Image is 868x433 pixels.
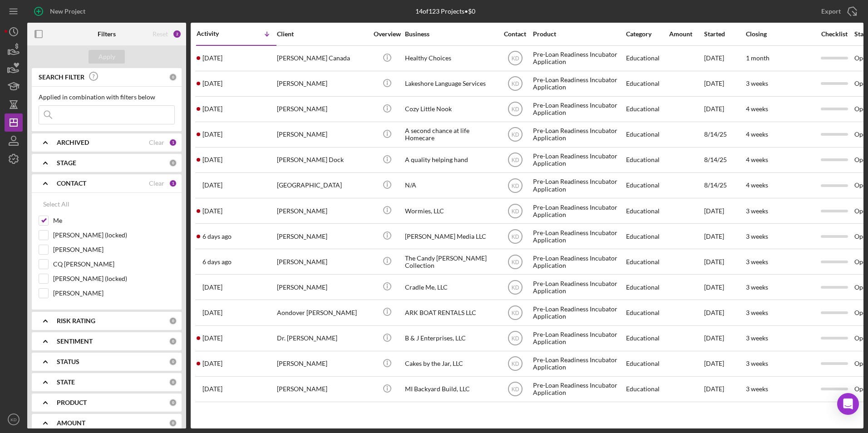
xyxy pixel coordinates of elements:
[533,46,624,70] div: Pre-Loan Readiness Incubator Application
[511,157,519,163] text: KD
[626,326,668,350] div: Educational
[98,30,116,38] b: Filters
[277,377,368,401] div: [PERSON_NAME]
[704,352,745,376] div: [DATE]
[511,106,519,113] text: KD
[202,54,222,62] time: 2025-08-18 14:55
[57,180,86,187] b: CONTACT
[405,173,496,197] div: N/A
[57,399,87,406] b: PRODUCT
[704,199,745,223] div: [DATE]
[626,148,668,172] div: Educational
[511,310,519,316] text: KD
[704,326,745,350] div: [DATE]
[511,182,519,189] text: KD
[202,182,222,189] time: 2025-08-14 00:34
[169,159,177,167] div: 0
[746,54,769,62] time: 1 month
[405,250,496,274] div: The Candy [PERSON_NAME] Collection
[405,377,496,401] div: MI Backyard Build, LLC
[405,224,496,248] div: [PERSON_NAME] Media LLC
[202,80,222,87] time: 2025-08-16 03:52
[704,72,745,96] div: [DATE]
[405,30,496,38] div: Business
[53,289,175,298] label: [PERSON_NAME]
[746,207,768,215] time: 3 weeks
[498,30,532,38] div: Contact
[50,2,85,20] div: New Project
[57,139,89,146] b: ARCHIVED
[511,233,519,240] text: KD
[169,73,177,81] div: 0
[405,352,496,376] div: Cakes by the Jar, LLC
[533,148,624,172] div: Pre-Loan Readiness Incubator Application
[704,300,745,325] div: [DATE]
[277,148,368,172] div: [PERSON_NAME] Dock
[511,132,519,138] text: KD
[533,199,624,223] div: Pre-Loan Readiness Incubator Application
[626,46,668,70] div: Educational
[626,199,668,223] div: Educational
[746,130,768,138] time: 4 weeks
[533,352,624,376] div: Pre-Loan Readiness Incubator Application
[626,224,668,248] div: Educational
[704,46,745,70] div: [DATE]
[39,74,84,81] b: SEARCH FILTER
[704,123,745,147] div: 8/14/25
[704,30,745,38] div: Started
[405,199,496,223] div: Wormies, LLC
[511,361,519,367] text: KD
[202,360,222,367] time: 2025-08-09 16:35
[626,30,668,38] div: Category
[169,317,177,325] div: 0
[39,195,74,213] button: Select All
[277,72,368,96] div: [PERSON_NAME]
[746,309,768,316] time: 3 weeks
[277,352,368,376] div: [PERSON_NAME]
[511,335,519,342] text: KD
[533,250,624,274] div: Pre-Loan Readiness Incubator Application
[746,334,768,342] time: 3 weeks
[153,30,168,38] div: Reset
[197,30,237,37] div: Activity
[53,231,175,240] label: [PERSON_NAME] (locked)
[202,385,222,393] time: 2025-08-08 20:55
[202,207,222,215] time: 2025-08-13 15:34
[704,275,745,299] div: [DATE]
[704,148,745,172] div: 8/14/25
[57,379,75,386] b: STATE
[746,359,768,367] time: 3 weeks
[511,284,519,290] text: KD
[746,30,814,38] div: Closing
[704,173,745,197] div: 8/14/25
[405,300,496,325] div: ARK BOAT RENTALS LLC
[10,417,16,422] text: KD
[169,337,177,345] div: 0
[533,224,624,248] div: Pre-Loan Readiness Incubator Application
[169,179,177,187] div: 1
[812,2,863,20] button: Export
[405,97,496,121] div: Cozy Little Nook
[821,2,841,20] div: Export
[57,159,76,167] b: STAGE
[405,275,496,299] div: Cradle Me, LLC
[277,173,368,197] div: [GEOGRAPHIC_DATA]
[746,232,768,240] time: 3 weeks
[169,399,177,407] div: 0
[277,30,368,38] div: Client
[746,258,768,266] time: 3 weeks
[669,30,703,38] div: Amount
[533,300,624,325] div: Pre-Loan Readiness Incubator Application
[533,326,624,350] div: Pre-Loan Readiness Incubator Application
[202,233,232,240] time: 2025-08-13 04:51
[746,181,768,189] time: 4 weeks
[5,410,23,428] button: KD
[626,300,668,325] div: Educational
[626,123,668,147] div: Educational
[815,30,853,38] div: Checklist
[169,138,177,147] div: 1
[57,338,93,345] b: SENTIMENT
[202,335,222,342] time: 2025-08-11 17:10
[626,173,668,197] div: Educational
[626,352,668,376] div: Educational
